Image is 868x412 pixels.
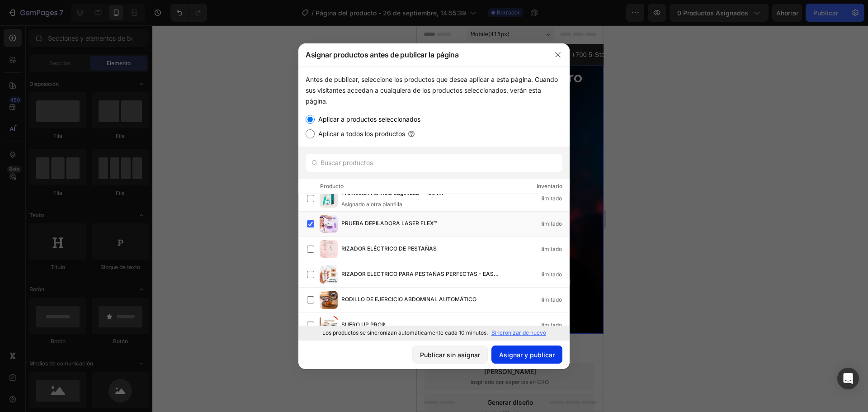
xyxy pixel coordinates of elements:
[320,183,344,189] font: Producto
[54,5,93,14] span: Mobile ( 413 px)
[341,245,437,252] font: RIZADOR ELÉCTRICO DE PESTAÑAS
[318,130,405,137] font: Aplicar a todos los productos
[306,50,459,59] font: Asignar productos antes de publicar la página
[341,220,437,227] font: PRUEBA DEPILADORA LASER FLEX™
[491,329,546,336] font: Sincronizar de nuevo
[320,189,338,208] img: imagen del producto
[320,291,338,309] img: imagen del producto
[320,316,338,334] img: imagen del producto
[318,115,420,123] font: Aplicar a productos seleccionados
[17,25,97,33] p: 22,500+ Happy Customers
[341,189,443,196] font: Promoción Fórmula SagekLab® - 30 ml
[540,296,562,303] font: Ilimitado
[540,220,562,227] font: Ilimitado
[412,346,488,364] button: Publicar sin asignar
[320,215,338,233] img: imagen del producto
[491,346,562,364] button: Asignar y publicar
[322,329,488,336] font: Los productos se sincronizan automáticamente cada 10 minutos.
[499,351,555,359] font: Asignar y publicar
[540,271,562,278] font: Ilimitado
[341,270,499,286] font: RIZADOR ELECTRICO PARA PESTAÑAS PERFECTAS - EASY LASH ™
[2,31,21,39] div: Image
[155,25,217,33] p: +700 5-Start Review
[306,76,558,105] font: Antes de publicar, seleccione los productos que desea aplicar a esta página. Cuando sus visitante...
[320,265,338,284] img: imagen del producto
[540,246,562,252] font: Ilimitado
[320,240,338,258] img: imagen del producto
[341,296,476,303] font: RODILLO DE EJERCICIO ABDOMINAL AUTOMÁTICO
[306,154,562,172] input: Buscar productos
[341,321,385,328] font: SUERO UP PRO®
[540,195,562,202] font: Ilimitado
[54,353,132,360] font: inspirado por expertos en CRO
[540,322,562,328] font: Ilimitado
[837,368,859,389] div: Abrir Intercom Messenger
[420,351,480,359] font: Publicar sin asignar
[11,322,55,330] font: Añadir sección
[341,201,402,208] font: Asignado a otra plantilla
[537,183,562,189] font: Inventario
[67,342,119,350] font: [PERSON_NAME]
